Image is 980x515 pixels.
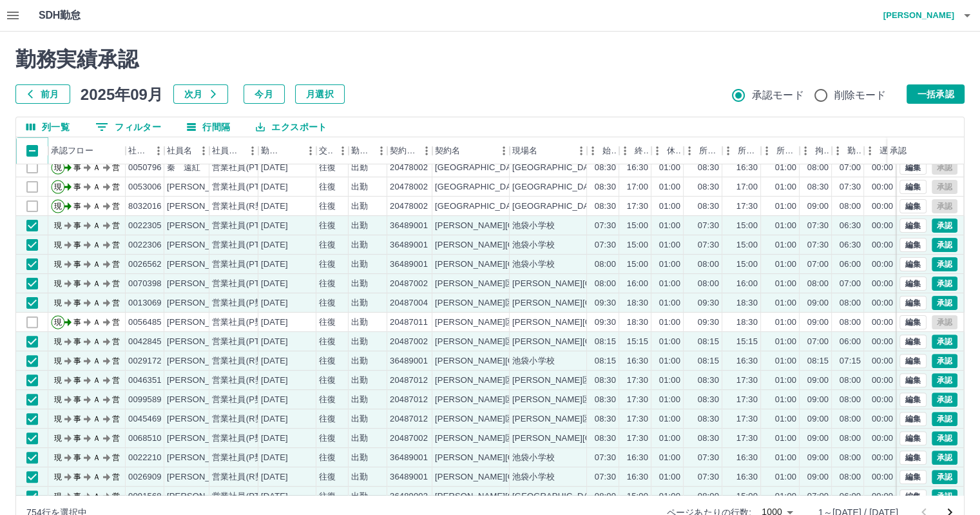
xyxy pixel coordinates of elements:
text: Ａ [93,279,101,288]
div: 00:00 [872,220,893,232]
div: 往復 [319,278,336,290]
div: [DATE] [261,239,288,251]
div: 出勤 [351,162,368,174]
div: 営業社員(PT契約) [212,278,280,290]
div: 17:30 [736,200,758,213]
div: 出勤 [351,258,368,271]
div: 契約名 [435,137,460,164]
div: 交通費 [319,137,333,164]
div: 16:00 [627,278,648,290]
div: 00:00 [872,239,893,251]
button: メニュー [243,141,262,160]
button: 編集 [899,296,927,310]
div: 終業 [635,137,649,164]
div: 08:00 [840,316,861,329]
button: 承認 [932,277,957,291]
div: 08:00 [840,297,861,309]
div: 07:00 [840,278,861,290]
text: 事 [73,221,81,230]
div: 0022306 [128,239,162,251]
button: エクスポート [245,117,337,137]
div: [GEOGRAPHIC_DATA] [435,200,524,213]
div: 18:30 [627,297,648,309]
div: [PERSON_NAME] [167,336,237,348]
div: 社員番号 [126,137,164,164]
div: 01:00 [659,200,680,213]
text: 事 [73,298,81,307]
div: [PERSON_NAME] [167,220,237,232]
div: [PERSON_NAME] [167,258,237,271]
button: 編集 [899,393,927,407]
text: 現 [54,318,62,327]
button: メニュー [194,141,213,160]
div: 09:00 [807,297,829,309]
text: 営 [112,221,120,230]
div: 承認フロー [48,137,126,164]
div: 01:00 [659,162,680,174]
text: Ａ [93,318,101,327]
div: 07:30 [698,239,719,251]
text: 現 [54,163,62,172]
div: 07:00 [840,162,861,174]
div: 17:30 [627,200,648,213]
div: 0070398 [128,278,162,290]
div: 15:00 [627,239,648,251]
button: 承認 [932,393,957,407]
text: Ａ [93,298,101,307]
div: 勤務日 [261,137,283,164]
div: 01:00 [659,278,680,290]
button: 承認 [932,451,957,465]
div: 出勤 [351,278,368,290]
button: ソート [283,142,301,160]
div: [PERSON_NAME][GEOGRAPHIC_DATA][PERSON_NAME][GEOGRAPHIC_DATA] [512,316,830,329]
div: 社員名 [164,137,209,164]
button: 月選択 [295,84,345,104]
div: [DATE] [261,297,288,309]
div: 18:30 [627,316,648,329]
div: 池袋小学校 [512,220,555,232]
div: 営業社員(PT契約) [212,181,280,193]
div: 08:00 [595,258,616,271]
div: 出勤 [351,181,368,193]
div: [PERSON_NAME] [167,297,237,309]
text: 営 [112,260,120,269]
div: 拘束 [800,137,832,164]
text: 現 [54,182,62,191]
button: 編集 [899,451,927,465]
button: 次月 [173,84,228,104]
div: 営業社員(PT契約) [212,336,280,348]
button: 承認 [932,238,957,252]
div: 0013069 [128,297,162,309]
button: 編集 [899,431,927,445]
span: 削除モード [834,88,887,103]
div: 社員番号 [128,137,149,164]
div: 勤務区分 [349,137,387,164]
button: 編集 [899,489,927,503]
div: 00:00 [872,258,893,271]
text: Ａ [93,163,101,172]
div: 08:00 [807,278,829,290]
div: 0050796 [128,162,162,174]
div: [PERSON_NAME] [167,181,237,193]
div: 08:30 [698,181,719,193]
div: 出勤 [351,239,368,251]
div: 16:00 [736,278,758,290]
div: 20478002 [390,200,428,213]
button: 編集 [899,277,927,291]
div: 往復 [319,239,336,251]
div: 07:00 [807,258,829,271]
div: 往復 [319,297,336,309]
div: 17:00 [736,181,758,193]
div: 往復 [319,220,336,232]
button: 承認 [932,296,957,310]
div: 07:30 [807,220,829,232]
button: 承認 [932,489,957,503]
div: [PERSON_NAME][GEOGRAPHIC_DATA] [435,220,594,232]
div: [PERSON_NAME] [167,278,237,290]
div: 08:30 [595,181,616,193]
div: [GEOGRAPHIC_DATA][GEOGRAPHIC_DATA] [512,200,690,213]
div: 36489001 [390,220,428,232]
div: [DATE] [261,258,288,271]
div: 営業社員(P契約) [212,297,274,309]
div: 06:00 [840,258,861,271]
